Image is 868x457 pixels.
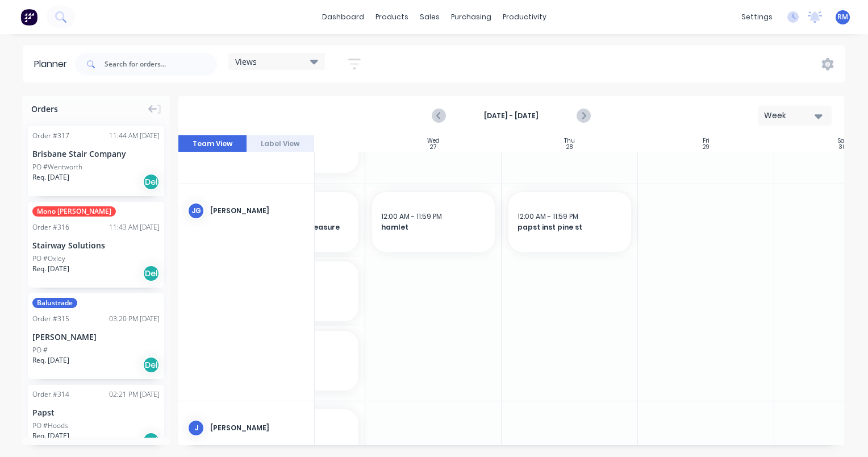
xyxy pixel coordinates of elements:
span: 12:00 AM - 11:59 PM [518,211,578,221]
div: 02:21 PM [DATE] [109,389,160,400]
div: Order # 314 [32,389,69,400]
button: Week [758,106,832,126]
div: Order # 316 [32,222,69,232]
div: 11:44 AM [DATE] [109,131,160,141]
div: 03:20 PM [DATE] [109,314,160,324]
span: 12:00 AM - 11:59 PM [381,211,442,221]
div: Thu [564,138,575,144]
div: Week [764,110,816,122]
span: Mono [PERSON_NAME] [32,206,116,217]
div: [PERSON_NAME] [210,423,305,433]
div: PO #Oxley [32,254,65,264]
div: productivity [497,9,552,26]
div: 27 [430,144,436,150]
div: Order # 315 [32,314,69,324]
div: PO #Hoods [32,421,68,431]
span: Req. [DATE] [32,264,69,274]
div: 28 [566,144,573,150]
div: sales [414,9,445,26]
div: PO #Wentworth [32,162,82,172]
div: Del [143,432,160,449]
div: Stairway Solutions [32,239,160,251]
div: Del [143,356,160,373]
input: Search for orders... [105,53,217,76]
div: Fri [703,138,710,144]
div: Order # 317 [32,131,69,141]
span: Req. [DATE] [32,172,69,182]
div: JG [187,202,205,219]
div: PO # [32,345,48,355]
span: Views [235,56,257,68]
div: Wed [427,138,440,144]
div: Sat [838,138,847,144]
div: Papst [32,406,160,418]
div: Del [143,173,160,190]
div: Planner [34,57,73,71]
div: J [187,419,205,437]
div: Brisbane Stair Company [32,148,160,160]
button: Team View [178,135,247,152]
span: Balustrade [32,298,77,308]
div: 29 [703,144,710,150]
strong: [DATE] - [DATE] [454,111,568,121]
div: products [370,9,414,26]
div: Del [143,265,160,282]
div: settings [736,9,778,26]
div: 11:43 AM [DATE] [109,222,160,232]
span: Req. [DATE] [32,355,69,365]
a: dashboard [316,9,370,26]
img: Factory [20,9,37,26]
span: hamlet [381,222,486,232]
span: Req. [DATE] [32,431,69,441]
span: papst inst pine st [518,222,622,232]
div: purchasing [445,9,497,26]
div: 30 [838,144,846,150]
span: Orders [31,103,58,115]
div: [PERSON_NAME] [32,331,160,343]
button: Label View [247,135,315,152]
span: RM [837,12,848,22]
div: [PERSON_NAME] [210,206,305,216]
